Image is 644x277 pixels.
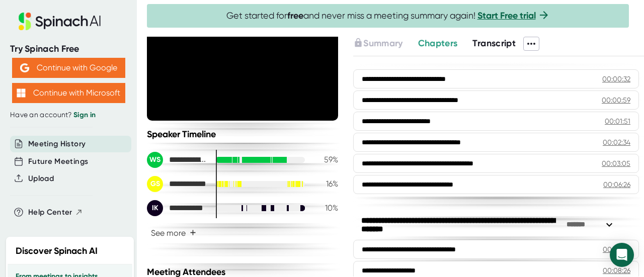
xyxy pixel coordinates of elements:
[147,176,163,192] div: GS
[10,43,127,55] div: Try Spinach Free
[313,179,338,189] div: 16 %
[28,207,72,218] span: Help Center
[477,10,536,21] a: Start Free trial
[603,265,630,275] div: 00:08:26
[602,95,630,105] div: 00:00:59
[16,244,98,258] h2: Discover Spinach AI
[602,74,630,84] div: 00:00:32
[313,203,338,213] div: 10 %
[610,243,634,267] div: Open Intercom Messenger
[73,111,96,119] a: Sign in
[472,38,516,49] span: Transcript
[418,37,458,50] button: Chapters
[28,138,86,150] button: Meeting History
[353,37,418,51] div: Upgrade to access
[313,155,338,164] div: 59 %
[472,37,516,50] button: Transcript
[147,200,207,216] div: Isabel Kuzy
[603,137,630,147] div: 00:02:34
[147,152,163,168] div: WS
[226,10,550,22] span: Get started for and never miss a meeting summary again!
[603,179,630,190] div: 00:06:26
[12,83,125,103] button: Continue with Microsoft
[353,37,403,50] button: Summary
[28,156,88,167] button: Future Meetings
[602,158,630,168] div: 00:03:05
[605,116,630,126] div: 00:01:51
[28,207,83,218] button: Help Center
[10,111,127,120] div: Have an account?
[20,63,29,72] img: Aehbyd4JwY73AAAAAElFTkSuQmCC
[28,173,54,184] button: Upload
[12,58,125,78] button: Continue with Google
[190,229,196,237] span: +
[147,129,338,140] div: Speaker Timeline
[603,244,630,254] div: 00:07:03
[147,176,207,192] div: Gunner Spain
[147,224,200,242] button: See more+
[418,38,458,49] span: Chapters
[363,38,403,49] span: Summary
[147,200,163,216] div: IK
[147,152,207,168] div: Wower, Sylvia
[287,10,303,21] b: free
